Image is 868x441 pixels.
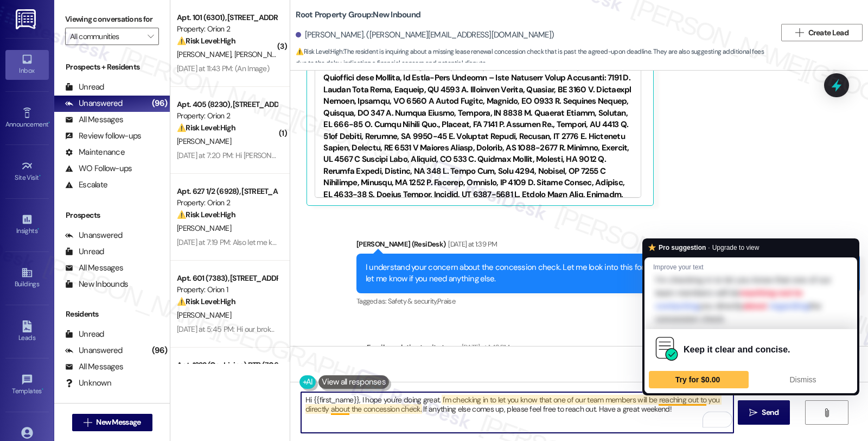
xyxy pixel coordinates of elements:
label: Viewing conversations for [65,11,159,28]
div: All Messages [65,114,123,125]
i:  [822,408,831,417]
span: [PERSON_NAME] [234,49,292,59]
span: Safety & security , [388,297,437,306]
span: [PERSON_NAME] [177,310,231,320]
i:  [795,28,803,37]
div: [DATE] at 5:45 PM: Hi our broken chair was taken away but not returned, also the trash room is fi... [177,324,686,334]
div: Prospects [54,210,170,221]
b: Root Property Group: New Inbound [296,9,420,21]
div: Apt. 101 (6301), [STREET_ADDRESS] [177,12,277,23]
img: ResiDesk Logo [16,9,38,29]
div: [PERSON_NAME] (ResiDesk) [356,238,860,254]
strong: ⚠️ Risk Level: High [177,123,235,133]
div: Property: Orion 2 [177,197,277,209]
textarea: To enrich screen reader interactions, please activate Accessibility in Grammarly extension settings [301,392,733,433]
div: Escalate [65,179,107,191]
div: Property: Orion 2 [177,110,277,122]
div: Unread [65,81,104,93]
div: Apt. 1223 (Co-Living) BTB (7063), [STREET_ADDRESS] [177,360,277,371]
div: Unanswered [65,98,123,109]
div: All Messages [65,361,123,373]
button: New Message [72,414,152,431]
div: Prospects + Residents [54,61,170,73]
span: Create Lead [808,27,848,39]
div: [PERSON_NAME]. ([PERSON_NAME][EMAIL_ADDRESS][DOMAIN_NAME]) [296,29,554,41]
span: Send [762,407,778,418]
div: Unknown [65,377,111,389]
a: Templates • [5,370,49,400]
span: New Message [96,417,141,428]
a: Site Visit • [5,157,49,186]
span: [PERSON_NAME] [177,223,231,233]
strong: ⚠️ Risk Level: High [177,36,235,46]
div: New Inbounds [65,279,128,290]
div: I understand your concern about the concession check. Let me look into this for you and get back ... [366,262,843,285]
button: Send [738,400,790,425]
div: Apt. 601 (7383), [STREET_ADDRESS] [177,273,277,284]
div: [DATE] at 7:19 PM: Also let me know what to do regarding the cockroaches [177,237,409,247]
span: [PERSON_NAME] [177,49,234,59]
div: WO Follow-ups [65,163,132,174]
div: (96) [149,342,170,359]
i:  [749,408,757,417]
a: Insights • [5,210,49,240]
strong: ⚠️ Risk Level: High [177,210,235,219]
div: Property: Orion 2 [177,23,277,35]
div: All Messages [65,262,123,274]
strong: ⚠️ Risk Level: High [296,47,342,56]
button: Create Lead [781,24,863,41]
div: Property: Orion 1 [177,284,277,295]
input: All communities [70,28,142,45]
div: Unanswered [65,345,123,356]
div: Apt. 627 1/2 (6928), [STREET_ADDRESS] [177,186,277,197]
div: [DATE] at 11:43 PM: (An Image) [177,64,269,73]
a: Inbox [5,50,49,79]
strong: ⚠️ Risk Level: High [177,297,235,306]
span: Praise [437,297,455,306]
div: Residents [54,308,170,320]
div: Email escalation to site team [367,342,810,357]
span: • [39,172,41,180]
i:  [84,418,92,427]
div: Tagged as: [356,293,860,309]
div: (96) [149,95,170,112]
span: • [42,386,43,393]
span: : The resident is inquiring about a missing lease renewal concession check that is past the agree... [296,46,776,70]
div: Unread [65,246,104,257]
div: Unanswered [65,230,123,241]
span: [PERSON_NAME] [177,136,231,146]
span: • [37,225,39,233]
div: Maintenance [65,147,125,158]
a: Buildings [5,263,49,293]
span: • [48,119,50,127]
div: Unread [65,329,104,340]
div: Apt. 405 (8230), [STREET_ADDRESS][PERSON_NAME] [177,99,277,110]
div: Review follow-ups [65,130,141,142]
div: [DATE] at 1:39 PM [445,238,497,250]
div: [DATE] at 1:42 PM [459,342,510,353]
a: Leads [5,317,49,346]
i:  [148,32,154,41]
